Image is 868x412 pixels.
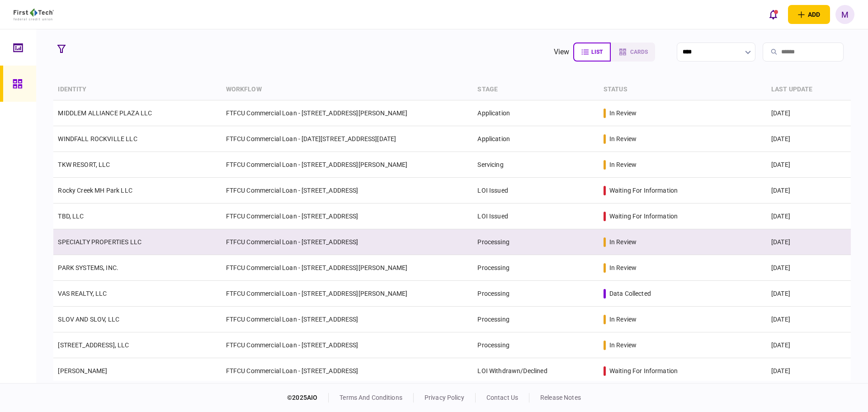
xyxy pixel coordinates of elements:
div: in review [609,237,637,246]
td: FTFCU Commercial Loan - [STREET_ADDRESS][PERSON_NAME] [222,255,473,281]
div: waiting for information [609,366,678,375]
td: Processing [473,281,599,307]
div: waiting for information [609,186,678,195]
a: [PERSON_NAME] [58,367,107,374]
div: in review [609,263,637,272]
td: LOI Issued [473,178,599,204]
th: workflow [222,79,473,100]
div: in review [609,160,637,169]
td: [DATE] [767,332,851,358]
td: [DATE] [767,178,851,204]
button: cards [611,43,655,62]
div: view [554,47,570,57]
img: client company logo [14,9,54,20]
button: open adding identity options [788,5,830,24]
div: waiting for information [609,212,678,221]
td: [DATE] [767,229,851,255]
div: © 2025 AIO [287,393,329,403]
td: [DATE] [767,281,851,307]
span: cards [630,49,648,55]
td: FTFCU Commercial Loan - [STREET_ADDRESS] [222,229,473,255]
div: data collected [609,289,651,298]
td: LOI Issued [473,204,599,229]
td: FTFCU Commercial Loan - [STREET_ADDRESS] [222,178,473,204]
td: FTFCU Commercial Loan - [DATE][STREET_ADDRESS][DATE] [222,126,473,152]
a: terms and conditions [340,394,402,401]
a: VAS REALTY, LLC [58,290,107,297]
a: Rocky Creek MH Park LLC [58,187,132,194]
td: Processing [473,255,599,281]
div: in review [609,315,637,324]
td: [DATE] [767,126,851,152]
td: FTFCU Commercial Loan - [STREET_ADDRESS] [222,204,473,229]
td: Servicing [473,152,599,178]
td: Application [473,100,599,126]
td: FTFCU Commercial Loan - [STREET_ADDRESS][PERSON_NAME] [222,152,473,178]
th: status [599,79,767,100]
td: [DATE] [767,204,851,229]
td: Application [473,126,599,152]
td: [DATE] [767,307,851,332]
td: Processing [473,229,599,255]
td: [DATE] [767,152,851,178]
div: in review [609,134,637,143]
a: [STREET_ADDRESS], LLC [58,341,129,349]
a: SLOV AND SLOV, LLC [58,316,119,323]
td: FTFCU Commercial Loan - [STREET_ADDRESS][PERSON_NAME] [222,100,473,126]
td: [DATE] [767,100,851,126]
a: TKW RESORT, LLC [58,161,110,168]
td: FTFCU Commercial Loan - [STREET_ADDRESS] [222,358,473,384]
button: open notifications list [764,5,783,24]
th: identity [53,79,221,100]
a: contact us [486,394,518,401]
button: M [835,5,854,24]
td: FTFCU Commercial Loan - [STREET_ADDRESS] [222,332,473,358]
a: PARK SYSTEMS, INC. [58,264,118,271]
td: [DATE] [767,358,851,384]
a: release notes [540,394,581,401]
a: TBD, LLC [58,213,84,220]
td: Processing [473,332,599,358]
div: in review [609,341,637,350]
a: SPECIALTY PROPERTIES LLC [58,238,142,246]
td: LOI Withdrawn/Declined [473,358,599,384]
td: Processing [473,307,599,332]
a: privacy policy [425,394,464,401]
button: list [573,43,611,62]
div: in review [609,109,637,118]
th: stage [473,79,599,100]
a: MIDDLEM ALLIANCE PLAZA LLC [58,109,152,117]
td: FTFCU Commercial Loan - [STREET_ADDRESS] [222,307,473,332]
a: WINDFALL ROCKVILLE LLC [58,135,137,142]
td: FTFCU Commercial Loan - [STREET_ADDRESS][PERSON_NAME] [222,281,473,307]
span: list [591,49,603,55]
th: last update [767,79,851,100]
td: [DATE] [767,255,851,281]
